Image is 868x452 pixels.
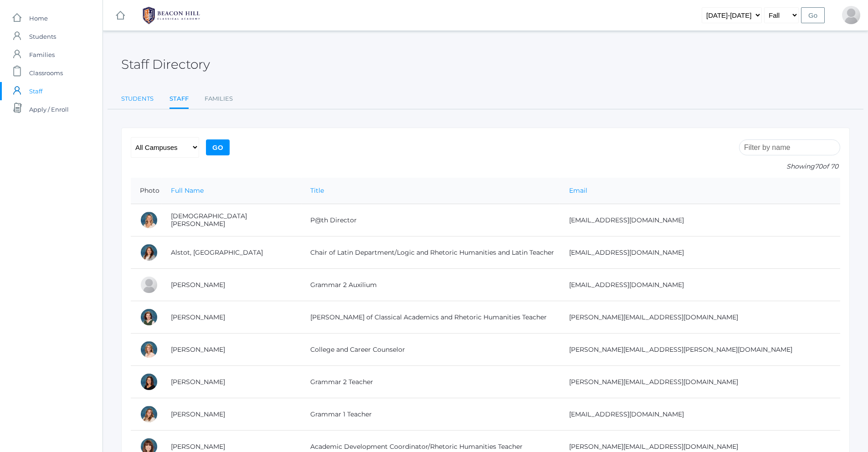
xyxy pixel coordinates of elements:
div: Derrick Marzano [842,6,860,24]
td: Chair of Latin Department/Logic and Rhetoric Humanities and Latin Teacher [301,236,560,269]
input: Filter by name [739,139,840,155]
td: Grammar 1 Teacher [301,398,560,431]
span: Families [29,46,55,64]
td: Alstot, [GEOGRAPHIC_DATA] [162,236,301,269]
span: Home [29,9,48,27]
div: Sarah Armstrong [140,276,158,294]
td: [EMAIL_ADDRESS][DOMAIN_NAME] [560,269,840,301]
td: [EMAIL_ADDRESS][DOMAIN_NAME] [560,236,840,269]
a: Students [121,90,154,108]
div: Heather Albanese [140,211,158,229]
p: Showing of 70 [739,162,840,171]
div: Jordan Alstot [140,243,158,262]
td: [PERSON_NAME] [162,366,301,398]
td: P@th Director [301,204,560,236]
a: Title [310,186,324,195]
span: Students [29,27,56,46]
td: [EMAIL_ADDRESS][DOMAIN_NAME] [560,398,840,431]
span: Classrooms [29,64,63,82]
td: [PERSON_NAME] [162,398,301,431]
td: Grammar 2 Teacher [301,366,560,398]
td: [PERSON_NAME][EMAIL_ADDRESS][DOMAIN_NAME] [560,366,840,398]
a: Families [205,90,233,108]
td: [EMAIL_ADDRESS][DOMAIN_NAME] [560,204,840,236]
td: Grammar 2 Auxilium [301,269,560,301]
td: [PERSON_NAME] [162,269,301,301]
th: Photo [131,178,162,204]
div: Liv Barber [140,405,158,423]
td: [DEMOGRAPHIC_DATA][PERSON_NAME] [162,204,301,236]
a: Full Name [171,186,204,195]
td: [PERSON_NAME] [162,334,301,366]
td: [PERSON_NAME][EMAIL_ADDRESS][DOMAIN_NAME] [560,301,840,334]
div: Maureen Baldwin [140,308,158,326]
input: Go [801,7,825,23]
a: Staff [169,90,189,109]
div: Lisa Balikian [140,340,158,359]
input: Go [206,139,230,155]
td: [PERSON_NAME] of Classical Academics and Rhetoric Humanities Teacher [301,301,560,334]
h2: Staff Directory [121,57,210,72]
a: Email [569,186,587,195]
span: 70 [815,162,822,170]
img: BHCALogos-05-308ed15e86a5a0abce9b8dd61676a3503ac9727e845dece92d48e8588c001991.png [137,4,205,27]
td: College and Career Counselor [301,334,560,366]
span: Apply / Enroll [29,100,69,118]
span: Staff [29,82,42,100]
td: [PERSON_NAME] [162,301,301,334]
td: [PERSON_NAME][EMAIL_ADDRESS][PERSON_NAME][DOMAIN_NAME] [560,334,840,366]
div: Emily Balli [140,373,158,391]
